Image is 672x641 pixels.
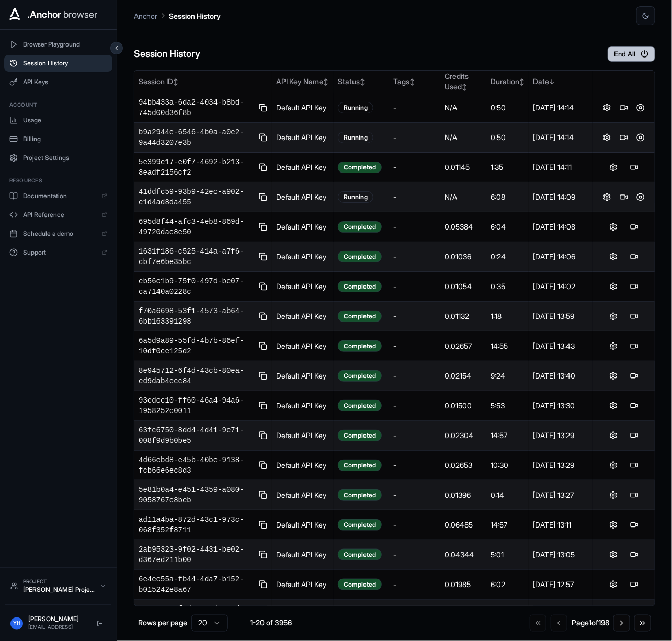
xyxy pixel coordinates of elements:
td: Default API Key [272,272,334,302]
span: Browser Playground [23,40,107,49]
td: Default API Key [272,421,334,451]
span: .Anchor [27,7,61,22]
div: - [393,341,436,351]
div: 5:53 [491,400,525,411]
td: Default API Key [272,451,334,480]
span: 5e81b0a4-e451-4359-a080-9058767c8beb [139,485,254,506]
span: ↕ [462,83,467,91]
td: Default API Key [272,182,334,212]
div: 0.01054 [445,281,482,292]
div: 6:04 [491,222,525,232]
div: 1:18 [491,311,525,322]
button: Usage [4,112,112,129]
td: Default API Key [272,153,334,182]
span: API Keys [23,78,107,86]
div: Completed [338,221,382,233]
img: Anchor Icon [6,6,23,23]
button: Session History [4,55,112,72]
div: - [393,102,436,113]
span: ad11a4ba-872d-43c1-973c-068f352f8711 [139,514,254,535]
div: Completed [338,400,382,411]
div: 0.02657 [445,341,482,351]
td: Default API Key [272,361,334,391]
nav: breadcrumb [134,10,221,21]
div: 0:24 [491,251,525,262]
div: [DATE] 12:57 [533,579,588,590]
div: Running [338,191,373,203]
h3: Account [9,101,107,109]
td: Default API Key [272,93,334,123]
div: - [393,222,436,232]
td: Default API Key [272,391,334,421]
span: 93edcc10-ff60-46a4-94a6-1958252c0011 [139,395,254,416]
p: Anchor [134,10,157,21]
span: b9a2944e-6546-4b0a-a0e2-9a44d3207e3b [139,127,254,148]
div: [DATE] 14:14 [533,132,588,143]
div: [DATE] 14:06 [533,251,588,262]
div: - [393,490,436,500]
div: 6:02 [491,579,525,590]
span: ↕ [173,78,178,86]
div: 0.01132 [445,311,482,322]
span: Usage [23,116,107,124]
div: - [393,520,436,530]
div: Status [338,76,385,87]
div: Date [533,76,588,87]
span: 41ddfc59-93b9-42ec-a902-e1d4ad8da455 [139,187,254,208]
div: 0.02653 [445,460,482,471]
a: Schedule a demo [4,225,112,242]
span: Support [23,248,97,257]
span: 1631f186-c525-414a-a7f6-cbf7e6be35bc [139,246,254,267]
td: Default API Key [272,123,334,153]
span: ↓ [549,78,554,86]
div: N/A [445,102,482,113]
span: browser [63,7,97,22]
button: Logout [94,617,106,630]
div: 0.01396 [445,490,482,500]
div: 0:50 [491,102,525,113]
div: Completed [338,549,382,560]
span: eb56c1b9-75f0-497d-be07-ca7140a0228c [139,276,254,297]
div: API Key Name [276,76,329,87]
div: [EMAIL_ADDRESS] [28,624,88,632]
td: Default API Key [272,212,334,242]
div: [DATE] 13:11 [533,520,588,530]
span: ↕ [323,78,328,86]
div: [DATE] 14:09 [533,192,588,202]
span: 5e399e17-e0f7-4692-b213-8eadf2156cf2 [139,157,254,178]
div: [DATE] 13:29 [533,460,588,471]
div: 6:08 [491,192,525,202]
span: ↕ [519,78,525,86]
div: 0.02154 [445,371,482,381]
td: Default API Key [272,302,334,331]
div: - [393,400,436,411]
div: - [393,281,436,292]
div: 0.06485 [445,520,482,530]
div: [DATE] 14:02 [533,281,588,292]
div: - [393,132,436,143]
div: Completed [338,311,382,322]
span: f70a6698-53f1-4573-ab64-6bb163391298 [139,306,254,327]
div: 0.01985 [445,579,482,590]
div: 0.04344 [445,550,482,560]
div: Project [23,578,95,586]
div: Completed [338,460,382,471]
div: N/A [445,192,482,202]
div: Running [338,102,373,113]
div: N/A [445,132,482,143]
div: Completed [338,340,382,352]
div: [DATE] 14:14 [533,102,588,113]
div: [PERSON_NAME] [28,615,88,624]
h6: Session History [134,47,200,62]
div: Completed [338,489,382,501]
div: 0.01145 [445,162,482,173]
span: 695d8f44-afc3-4eb8-869d-49720dac8e50 [139,216,254,237]
div: Tags [393,76,436,87]
p: Session History [169,10,221,21]
td: Default API Key [272,570,334,600]
span: 6a5d9a89-55fd-4b7b-86ef-10df0ce125d2 [139,336,254,357]
span: YH [13,620,20,627]
div: 14:55 [491,341,525,351]
div: [DATE] 14:11 [533,162,588,173]
div: - [393,192,436,202]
